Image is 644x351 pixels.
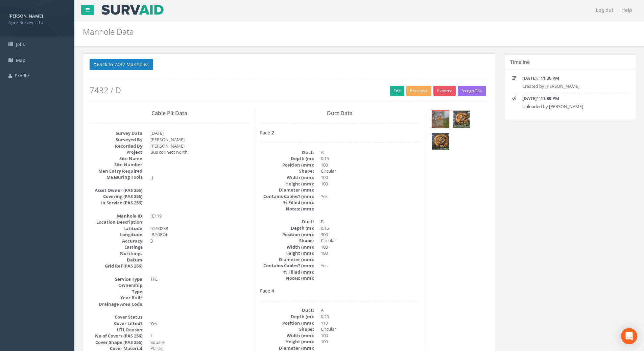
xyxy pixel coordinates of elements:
[321,193,420,200] dd: Yes
[90,219,144,225] dt: Location Description:
[321,332,420,339] dd: 100
[90,231,144,238] dt: Longitude:
[260,320,314,326] dt: Position (mm):
[8,19,66,26] span: Apex Surveys Ltd
[90,155,144,162] dt: Site Name:
[260,326,314,332] dt: Shape:
[621,328,637,344] div: Open Intercom Messenger
[90,276,144,282] dt: Service Type:
[90,110,249,117] h3: Cable Pit Data
[321,225,420,231] dd: 0.15
[458,86,486,96] button: Assign To
[260,256,314,263] dt: Diameter (mm):
[150,130,249,136] dd: [DATE]
[90,59,153,70] button: Back to 7432 Manholes
[150,238,249,244] dd: 3
[510,59,530,65] h5: Timeline
[453,111,470,128] img: e2c3bf8c-be6d-b00d-552b-bb7b3c7e341a_a0294e64-057e-cadc-ba3f-0e756b74b2c8_thumb.jpg
[406,86,431,96] button: Preview
[90,161,144,168] dt: Site Number:
[90,193,144,200] dt: Covering (PAS 256):
[541,95,559,101] strong: 11:39 PM
[260,339,314,345] dt: Height (mm):
[260,275,314,281] dt: Notes: (mm):
[321,244,420,250] dd: 100
[90,149,144,155] dt: Project:
[321,162,420,168] dd: 100
[321,168,420,174] dd: Circular
[260,130,420,135] h4: Face 2
[541,75,559,81] strong: 11:36 PM
[260,149,314,156] dt: Duct:
[90,339,144,346] dt: Cover Shape (PAS 256):
[260,307,314,314] dt: Duct:
[90,250,144,257] dt: Northings:
[90,333,144,339] dt: No of Covers (PAS 256):
[16,41,25,47] span: Jobs
[150,231,249,238] dd: -8.50874
[260,314,314,320] dt: Depth (m):
[321,314,420,320] dd: 0.20
[321,326,420,332] dd: Circular
[150,320,249,327] dd: Yes
[150,225,249,232] dd: 51.90238
[321,250,420,256] dd: 100
[90,263,144,269] dt: Grid Ref (PAS 256):
[321,262,420,269] dd: Yes
[260,162,314,168] dt: Position (mm):
[522,95,536,101] strong: [DATE]
[522,75,618,81] p: @
[260,262,314,269] dt: Contains Cables? (mm):
[433,86,456,96] button: Export
[260,168,314,174] dt: Shape:
[90,168,144,174] dt: Man Entry Required:
[90,187,144,194] dt: Asset Owner (PAS 256):
[90,289,144,295] dt: Type:
[321,149,420,156] dd: A
[8,13,43,19] strong: [PERSON_NAME]
[90,327,144,333] dt: UTL Reason:
[260,110,420,117] h3: Duct Data
[90,143,144,149] dt: Recorded By:
[90,244,144,250] dt: Eastings:
[432,111,449,128] img: e2c3bf8c-be6d-b00d-552b-bb7b3c7e341a_874e9186-8191-fbe7-a36f-cd148520f26f_thumb.jpg
[321,307,420,314] dd: A
[90,301,144,307] dt: Drainage Area Code:
[321,237,420,244] dd: Circular
[522,103,618,110] p: Uploaded by [PERSON_NAME]
[90,174,144,180] dt: Measuring Tools:
[260,193,314,200] dt: Contains Cables? (mm):
[90,225,144,232] dt: Latitude:
[321,231,420,238] dd: 300
[90,130,144,136] dt: Survey Date:
[90,213,144,219] dt: Manhole ID:
[90,282,144,289] dt: Ownership:
[321,320,420,326] dd: 110
[260,206,314,212] dt: Notes: (mm):
[260,231,314,238] dt: Position (mm):
[8,11,66,25] a: [PERSON_NAME] Apex Surveys Ltd
[90,200,144,206] dt: In Service (PAS 256):
[522,83,618,90] p: Created by [PERSON_NAME]
[260,288,420,293] h4: Face 4
[90,257,144,263] dt: Datum:
[522,75,536,81] strong: [DATE]
[260,181,314,187] dt: Height (mm):
[83,27,542,36] h2: Manhole Data
[150,174,249,180] dd: []
[260,187,314,193] dt: Diameter (mm):
[90,295,144,301] dt: Year Built:
[260,250,314,256] dt: Height (mm):
[260,237,314,244] dt: Shape:
[321,155,420,162] dd: 0.15
[90,136,144,143] dt: Surveyed By:
[150,143,249,149] dd: [PERSON_NAME]
[150,276,249,282] dd: TFL
[321,181,420,187] dd: 100
[16,57,25,63] span: Map
[432,133,449,150] img: e2c3bf8c-be6d-b00d-552b-bb7b3c7e341a_bab45e95-8c64-6b3c-6bb1-bb5051b308df_thumb.jpg
[260,244,314,250] dt: Width (mm):
[522,95,618,102] p: @
[90,314,144,320] dt: Cover Status:
[260,332,314,339] dt: Width (mm):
